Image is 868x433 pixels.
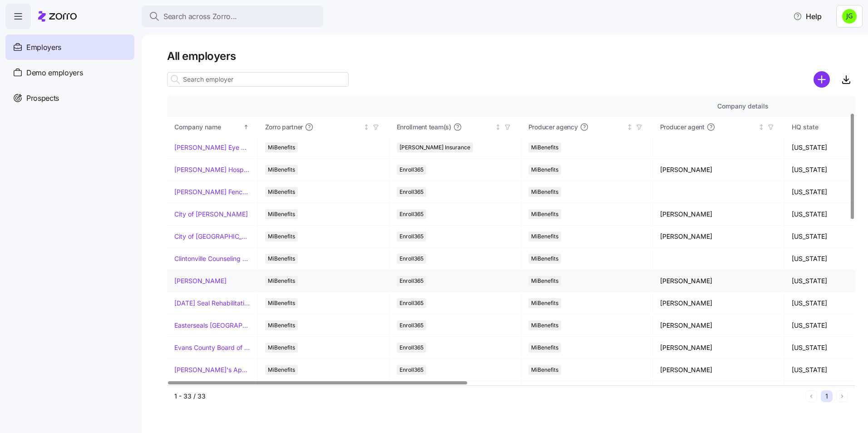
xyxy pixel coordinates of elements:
[653,359,784,381] td: [PERSON_NAME]
[399,209,424,219] span: Enroll365
[26,93,59,104] span: Prospects
[495,124,501,130] div: Not sorted
[174,343,250,352] a: Evans County Board of Commissioners
[26,42,61,53] span: Employers
[531,209,558,219] span: MiBenefits
[528,123,578,132] span: Producer agency
[531,343,558,353] span: MiBenefits
[174,321,250,330] a: Easterseals [GEOGRAPHIC_DATA] & [GEOGRAPHIC_DATA][US_STATE]
[268,298,295,308] span: MiBenefits
[142,5,323,27] button: Search across Zorro...
[531,298,558,308] span: MiBenefits
[531,254,558,264] span: MiBenefits
[399,187,424,197] span: Enroll365
[836,390,848,402] button: Next page
[268,320,295,330] span: MiBenefits
[626,124,633,130] div: Not sorted
[5,60,134,85] a: Demo employers
[167,72,349,87] input: Search employer
[653,315,784,337] td: [PERSON_NAME]
[174,232,250,241] a: City of [GEOGRAPHIC_DATA]
[805,390,817,402] button: Previous page
[174,365,250,374] a: [PERSON_NAME]'s Appliance/[PERSON_NAME]'s Academy/Fluid Services
[5,85,134,111] a: Prospects
[531,365,558,375] span: MiBenefits
[174,210,248,219] a: City of [PERSON_NAME]
[268,143,295,153] span: MiBenefits
[268,254,295,264] span: MiBenefits
[363,124,370,130] div: Not sorted
[793,11,822,22] span: Help
[842,9,857,24] img: a4774ed6021b6d0ef619099e609a7ec5
[653,337,784,359] td: [PERSON_NAME]
[268,165,295,175] span: MiBenefits
[258,117,390,138] th: Zorro partnerNot sorted
[399,365,424,375] span: Enroll365
[786,7,829,25] button: Help
[653,203,784,226] td: [PERSON_NAME]
[167,117,258,138] th: Company nameSorted ascending
[653,270,784,292] td: [PERSON_NAME]
[531,231,558,241] span: MiBenefits
[531,187,558,197] span: MiBenefits
[174,187,250,197] a: [PERSON_NAME] Fence Company
[531,276,558,286] span: MiBenefits
[174,276,227,285] a: [PERSON_NAME]
[821,390,833,402] button: 1
[5,34,134,60] a: Employers
[268,343,295,353] span: MiBenefits
[399,298,424,308] span: Enroll365
[163,11,237,22] span: Search across Zorro...
[174,143,250,152] a: [PERSON_NAME] Eye Associates
[268,209,295,219] span: MiBenefits
[653,292,784,315] td: [PERSON_NAME]
[399,320,424,330] span: Enroll365
[174,392,802,401] div: 1 - 33 / 33
[268,276,295,286] span: MiBenefits
[390,117,521,138] th: Enrollment team(s)Not sorted
[174,254,250,263] a: Clintonville Counseling and Wellness
[521,117,653,138] th: Producer agencyNot sorted
[653,226,784,248] td: [PERSON_NAME]
[397,123,451,132] span: Enrollment team(s)
[399,143,470,153] span: [PERSON_NAME] Insurance
[174,299,250,308] a: [DATE] Seal Rehabilitation Center of [GEOGRAPHIC_DATA]
[399,254,424,264] span: Enroll365
[265,123,303,132] span: Zorro partner
[268,187,295,197] span: MiBenefits
[653,117,784,138] th: Producer agentNot sorted
[399,231,424,241] span: Enroll365
[814,71,830,88] svg: add icon
[653,159,784,181] td: [PERSON_NAME]
[268,365,295,375] span: MiBenefits
[531,320,558,330] span: MiBenefits
[174,122,242,132] div: Company name
[399,165,424,175] span: Enroll365
[758,124,764,130] div: Not sorted
[26,67,83,79] span: Demo employers
[399,276,424,286] span: Enroll365
[531,143,558,153] span: MiBenefits
[531,165,558,175] span: MiBenefits
[268,231,295,241] span: MiBenefits
[399,343,424,353] span: Enroll365
[167,49,855,63] h1: All employers
[174,165,250,174] a: [PERSON_NAME] Hospitality
[660,123,705,132] span: Producer agent
[243,124,249,130] div: Sorted ascending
